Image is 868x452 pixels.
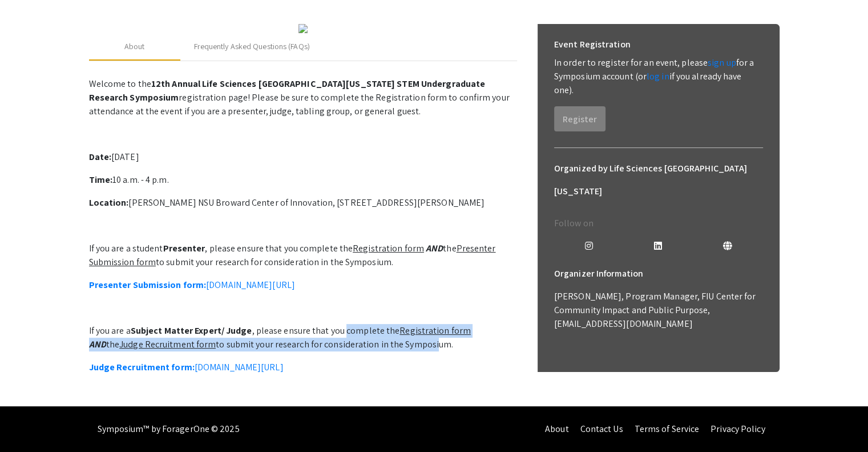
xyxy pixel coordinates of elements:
[89,242,517,269] p: If you are a student , please ensure that you complete the the to submit your research for consid...
[89,150,517,164] p: [DATE]
[89,173,517,187] p: 10 a.m. - 4 p.m.
[554,217,763,230] p: Follow on
[163,242,205,254] strong: Presenter
[89,77,517,118] p: Welcome to the registration page! Please be sure to complete the Registration form to confirm you...
[580,423,623,435] a: Contact Us
[399,325,471,337] u: Registration form
[194,41,310,53] div: Frequently Asked Questions (FAQs)
[89,361,284,373] a: Judge Recruitment form:[DOMAIN_NAME][URL]
[89,242,496,268] u: Presenter Submission form
[89,324,517,351] p: If you are a , please ensure that you complete the the to submit your research for consideration ...
[9,401,49,443] iframe: Chat
[426,242,443,254] em: AND
[89,151,112,163] strong: Date:
[124,41,145,53] div: About
[89,197,129,209] strong: Location:
[89,338,106,350] em: AND
[710,423,765,435] a: Privacy Policy
[89,279,207,291] strong: Presenter Submission form:
[554,290,763,331] p: [PERSON_NAME], Program Manager, FIU Center for Community Impact and Public Purpose, [EMAIL_ADDRES...
[554,33,631,56] h6: Event Registration
[545,423,569,435] a: About
[554,157,763,203] h6: Organized by Life Sciences [GEOGRAPHIC_DATA][US_STATE]
[554,56,763,97] p: In order to register for an event, please for a Symposium account (or if you already have one).
[647,70,669,82] a: log in
[119,338,216,350] u: Judge Recruitment form
[298,24,308,33] img: 32153a09-f8cb-4114-bf27-cfb6bc84fc69.png
[89,361,195,373] strong: Judge Recruitment form:
[554,262,763,285] h6: Organizer Information
[89,174,113,186] strong: Time:
[89,196,517,210] p: [PERSON_NAME] NSU Broward Center of Innovation, [STREET_ADDRESS][PERSON_NAME]
[89,279,295,291] a: Presenter Submission form:[DOMAIN_NAME][URL]
[634,423,699,435] a: Terms of Service
[353,242,424,254] u: Registration form
[554,106,605,131] button: Register
[98,406,240,452] div: Symposium™ by ForagerOne © 2025
[131,325,252,337] strong: Subject Matter Expert/ Judge
[708,57,736,69] a: sign up
[89,78,486,103] strong: 12th Annual Life Sciences [GEOGRAPHIC_DATA][US_STATE] STEM Undergraduate Research Symposium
